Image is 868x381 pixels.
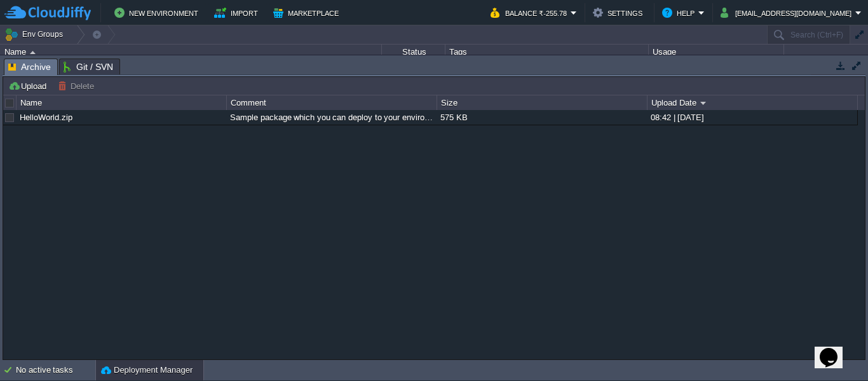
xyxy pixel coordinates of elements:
button: Upload [8,80,50,92]
div: Usage [649,45,783,59]
button: [EMAIL_ADDRESS][DOMAIN_NAME] [721,5,855,20]
a: HelloWorld.zip [20,113,72,122]
button: Balance ₹-255.78 [491,5,571,20]
button: Env Groups [4,25,67,43]
div: Status [383,45,445,59]
img: AMDAwAAAACH5BAEAAAAALAAAAAABAAEAAAICRAEAOw== [30,51,36,54]
img: CloudJiffy [4,5,91,21]
button: Marketplace [273,5,342,20]
div: 575 KB [437,110,646,125]
span: Git / SVN [64,59,113,74]
iframe: chat widget [815,330,855,368]
button: Delete [58,80,98,92]
button: Import [214,5,262,20]
button: New Environment [114,5,202,20]
div: Name [17,95,226,110]
button: Deployment Manager [101,364,193,377]
div: Sample package which you can deploy to your environment. Feel free to delete and upload a package... [227,110,436,125]
div: No active tasks [16,360,95,380]
div: Comment [227,95,437,110]
div: Name [1,45,381,59]
div: Upload Date [648,95,857,110]
div: Tags [446,45,648,59]
span: Archive [8,59,51,75]
div: 08:42 | [DATE] [648,110,857,125]
button: Help [662,5,698,20]
div: Size [438,95,647,110]
button: Settings [593,5,646,20]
